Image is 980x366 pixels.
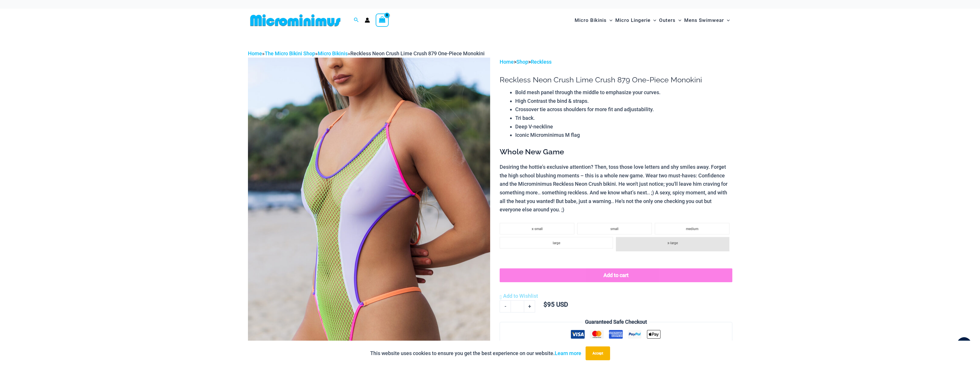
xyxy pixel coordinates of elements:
[500,223,574,234] li: x-small
[511,300,524,312] input: Product quantity
[515,105,732,114] li: Crossover tie across shoulders for more fit and adjustability.
[524,300,535,312] a: +
[500,292,538,300] a: Add to Wishlist
[248,14,343,27] img: MM SHOP LOGO FLAT
[586,346,610,360] button: Accept
[610,227,618,231] span: small
[515,131,732,139] li: Iconic Microminimus M flag
[575,13,607,28] span: Micro Bikinis
[573,12,614,29] a: Micro BikinisMenu ToggleMenu Toggle
[543,301,547,308] span: $
[577,223,652,234] li: small
[500,163,732,214] p: Desiring the hottie’s exclusive attention? Then, toss those love letters and shy smiles away. For...
[615,13,650,28] span: Micro Lingerie
[667,241,678,245] span: x-large
[500,58,732,66] p: > >
[365,18,370,23] a: Account icon link
[614,12,658,29] a: Micro LingerieMenu ToggleMenu Toggle
[248,50,485,56] span: » » »
[658,12,683,29] a: OutersMenu ToggleMenu Toggle
[265,50,315,56] a: The Micro Bikini Shop
[543,301,568,308] bdi: 95 USD
[553,241,560,245] span: large
[500,59,514,65] a: Home
[572,11,732,30] nav: Site Navigation
[503,293,538,299] span: Add to Wishlist
[555,350,581,356] a: Learn more
[676,13,681,28] span: Menu Toggle
[500,237,613,249] li: large
[500,75,732,84] h1: Reckless Neon Crush Lime Crush 879 One-Piece Monokini
[684,13,724,28] span: Mens Swimwear
[318,50,348,56] a: Micro Bikinis
[583,318,649,326] legend: Guaranteed Safe Checkout
[659,13,676,28] span: Outers
[616,237,729,251] li: x-large
[650,13,656,28] span: Menu Toggle
[683,12,731,29] a: Mens SwimwearMenu ToggleMenu Toggle
[516,59,528,65] a: Shop
[500,300,511,312] a: -
[515,122,732,131] li: Deep V-neckline
[607,13,612,28] span: Menu Toggle
[515,88,732,97] li: Bold mesh panel through the middle to emphasize your curves.
[515,114,732,122] li: Tri back.
[370,349,581,358] p: This website uses cookies to ensure you get the best experience on our website.
[515,97,732,105] li: High Contrast the bind & straps.
[500,268,732,282] button: Add to cart
[531,59,552,65] a: Reckless
[724,13,730,28] span: Menu Toggle
[248,50,262,56] a: Home
[655,223,729,234] li: medium
[350,50,485,56] span: Reckless Neon Crush Lime Crush 879 One-Piece Monokini
[532,227,543,231] span: x-small
[376,14,389,27] a: View Shopping Cart, empty
[686,227,698,231] span: medium
[500,147,732,157] h3: Whole New Game
[354,17,359,24] a: Search icon link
